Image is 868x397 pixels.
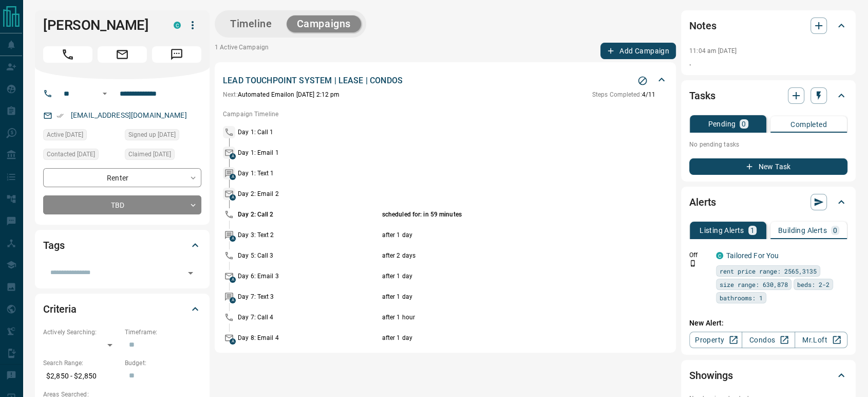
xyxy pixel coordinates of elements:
p: No pending tasks [689,137,847,152]
div: Tasks [689,83,847,108]
span: A [230,236,236,242]
svg: Push Notification Only [689,260,696,267]
div: Mon Aug 11 2025 [43,129,120,143]
p: 4 / 11 [592,90,655,99]
div: Mon Aug 11 2025 [43,149,120,163]
p: Day 2: Call 2 [238,210,380,219]
h2: Showings [689,367,733,384]
span: beds: 2-2 [797,279,829,290]
p: $2,850 - $2,850 [43,368,120,385]
p: Day 8: Email 4 [238,333,380,342]
span: A [230,297,236,303]
div: Mon Aug 11 2025 [125,129,201,143]
span: rent price range: 2565,3135 [720,266,817,276]
button: Campaigns [287,15,361,32]
a: [EMAIL_ADDRESS][DOMAIN_NAME] [71,111,187,119]
div: Tags [43,233,201,258]
span: Next: [223,91,238,98]
p: 1 Active Campaign [215,43,269,59]
span: A [230,277,236,283]
a: Mr.Loft [795,332,847,348]
span: Message [152,46,201,63]
p: Automated Email on [DATE] 2:12 pm [223,90,339,99]
p: Budget: [125,358,201,368]
p: Day 1: Call 1 [238,128,380,137]
p: Off [689,250,710,260]
div: condos.ca [716,252,723,259]
span: A [230,338,236,345]
h2: Tags [43,237,64,254]
button: New Task [689,158,847,175]
span: A [230,153,236,159]
span: Contacted [DATE] [47,149,95,159]
h2: Notes [689,17,716,34]
p: Day 1: Text 1 [238,169,380,178]
p: Search Range: [43,358,120,368]
button: Add Campaign [600,43,676,59]
h1: [PERSON_NAME] [43,17,158,33]
p: Campaign Timeline [223,110,668,119]
p: LEAD TOUCHPOINT SYSTEM | LEASE | CONDOS [223,75,403,87]
p: Day 1: Email 1 [238,148,380,157]
p: Building Alerts [778,227,827,234]
div: Showings [689,363,847,388]
span: Signed up [DATE] [128,130,176,140]
p: Day 3: Text 2 [238,230,380,240]
p: Listing Alerts [700,227,744,234]
div: Notes [689,13,847,38]
button: Timeline [220,15,282,32]
p: Day 7: Text 3 [238,292,380,301]
h2: Tasks [689,87,715,104]
div: Alerts [689,190,847,214]
p: after 1 day [382,333,618,342]
p: after 1 day [382,292,618,301]
p: scheduled for: in 59 minutes [382,210,618,219]
p: Day 6: Email 3 [238,272,380,281]
p: 11:04 am [DATE] [689,47,737,55]
div: condos.ca [174,22,181,29]
button: Stop Campaign [635,73,650,88]
p: Pending [708,120,735,128]
h2: Criteria [43,301,77,317]
span: Call [43,46,92,63]
p: 0 [742,120,746,128]
div: TBD [43,195,201,214]
span: Active [DATE] [47,130,83,140]
p: Timeframe: [125,328,201,337]
p: Day 5: Call 3 [238,251,380,260]
p: after 1 hour [382,313,618,322]
p: Day 7: Call 4 [238,313,380,322]
a: Tailored For You [726,251,779,260]
button: Open [183,266,198,280]
svg: Email Verified [56,112,64,119]
span: Email [98,46,147,63]
p: . [689,58,847,68]
span: A [230,194,236,201]
p: after 2 days [382,251,618,260]
p: Completed [790,121,827,128]
span: size range: 630,878 [720,279,788,290]
span: Claimed [DATE] [128,149,171,159]
p: Day 2: Email 2 [238,189,380,199]
div: Criteria [43,297,201,321]
p: 0 [833,227,837,234]
p: 1 [750,227,754,234]
p: New Alert: [689,318,847,329]
div: Renter [43,168,201,187]
h2: Alerts [689,194,716,210]
span: A [230,174,236,180]
p: after 1 day [382,272,618,281]
div: Mon Aug 11 2025 [125,149,201,163]
div: LEAD TOUCHPOINT SYSTEM | LEASE | CONDOSStop CampaignNext:Automated Emailon [DATE] 2:12 pmSteps Co... [223,73,668,101]
span: Steps Completed: [592,91,642,98]
p: after 1 day [382,230,618,240]
span: bathrooms: 1 [720,293,763,303]
a: Property [689,332,742,348]
p: Actively Searching: [43,328,120,337]
a: Condos [742,332,795,348]
button: Open [99,87,111,100]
